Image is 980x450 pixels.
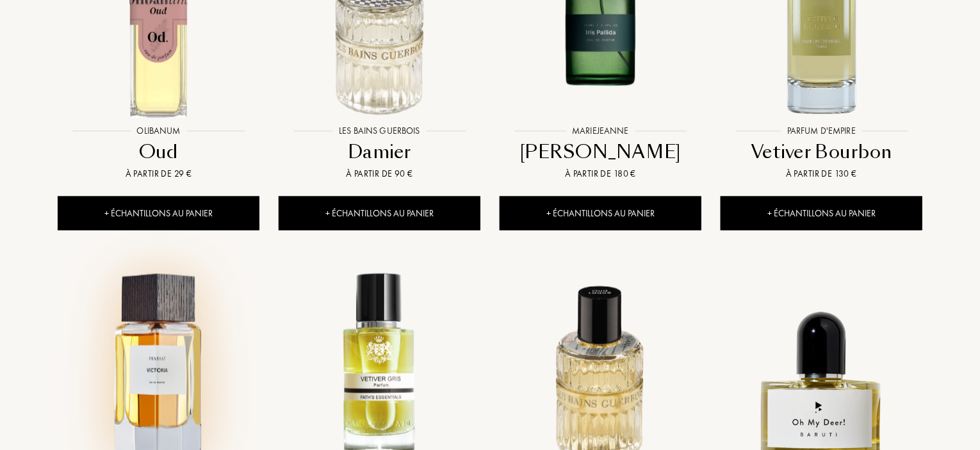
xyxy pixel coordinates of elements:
div: À partir de 180 € [505,167,696,181]
div: + Échantillons au panier [279,197,480,230]
div: + Échantillons au panier [721,197,922,230]
div: + Échantillons au panier [58,197,259,230]
div: À partir de 29 € [63,167,254,181]
div: À partir de 130 € [726,167,917,181]
div: À partir de 90 € [284,167,475,181]
div: + Échantillons au panier [500,197,701,230]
